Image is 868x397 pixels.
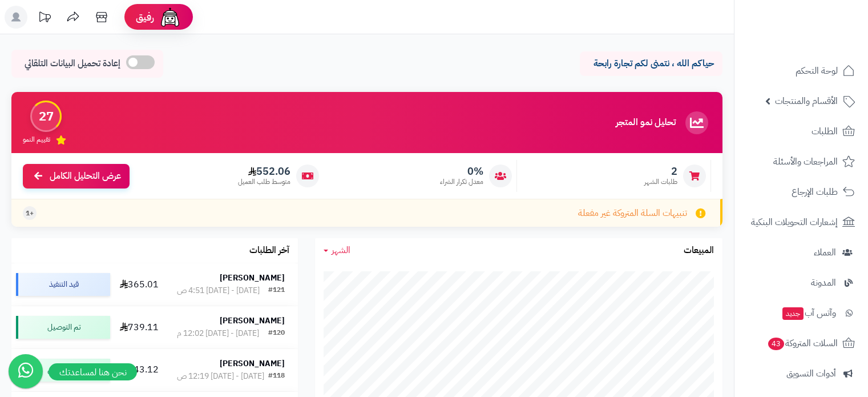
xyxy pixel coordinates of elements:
[792,184,838,200] span: طلبات الإرجاع
[332,243,350,257] span: الشهر
[578,207,687,220] span: تنبيهات السلة المتروكة غير مفعلة
[741,208,861,236] a: إشعارات التحويلات البنكية
[23,164,130,189] a: عرض التحليل الكامل
[588,57,714,70] p: حياكم الله ، نتمنى لكم تجارة رابحة
[741,57,861,85] a: لوحة التحكم
[25,57,120,70] span: إعادة تحميل البيانات التلقائي
[741,330,861,357] a: السلات المتروكة43
[249,246,289,256] h3: آخر الطلبات
[268,328,285,339] div: #120
[115,349,164,391] td: 743.12
[796,63,838,79] span: لوحة التحكم
[238,165,290,178] span: 552.06
[786,366,836,382] span: أدوات التسويق
[781,305,836,321] span: وآتس آب
[741,118,861,145] a: الطلبات
[775,93,838,109] span: الأقسام والمنتجات
[115,306,164,348] td: 739.11
[16,359,110,382] div: تم التوصيل
[741,148,861,175] a: المراجعات والأسئلة
[268,285,285,296] div: #121
[782,307,804,320] span: جديد
[751,214,838,230] span: إشعارات التحويلات البنكية
[767,335,838,351] span: السلات المتروكة
[814,244,836,260] span: العملاء
[741,360,861,387] a: أدوات التسويق
[220,358,285,370] strong: [PERSON_NAME]
[177,285,260,296] div: [DATE] - [DATE] 4:51 ص
[741,178,861,206] a: طلبات الإرجاع
[684,246,714,256] h3: المبيعات
[220,315,285,327] strong: [PERSON_NAME]
[644,165,677,178] span: 2
[741,299,861,327] a: وآتس آبجديد
[741,269,861,296] a: المدونة
[220,272,285,284] strong: [PERSON_NAME]
[177,371,264,382] div: [DATE] - [DATE] 12:19 ص
[50,170,121,183] span: عرض التحليل الكامل
[644,177,677,187] span: طلبات الشهر
[26,208,34,218] span: +1
[16,316,110,339] div: تم التوصيل
[773,154,838,170] span: المراجعات والأسئلة
[115,263,164,306] td: 365.01
[16,273,110,296] div: قيد التنفيذ
[811,275,836,291] span: المدونة
[23,135,50,145] span: تقييم النمو
[268,371,285,382] div: #118
[440,177,483,187] span: معدل تكرار الشراء
[177,328,259,339] div: [DATE] - [DATE] 12:02 م
[30,6,59,31] a: تحديثات المنصة
[812,123,838,139] span: الطلبات
[616,118,676,128] h3: تحليل نمو المتجر
[324,244,350,257] a: الشهر
[159,6,181,29] img: ai-face.png
[741,239,861,266] a: العملاء
[768,338,784,350] span: 43
[440,165,483,178] span: 0%
[136,10,154,24] span: رفيق
[238,177,290,187] span: متوسط طلب العميل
